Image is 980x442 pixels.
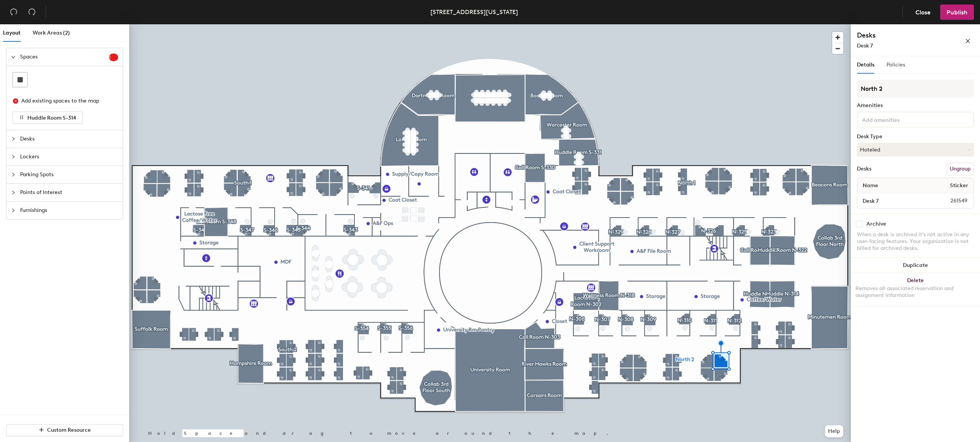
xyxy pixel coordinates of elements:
[857,134,974,140] div: Desk Type
[11,55,16,59] span: expanded
[20,166,118,183] span: Parking Spots
[861,115,929,124] input: Add amenities
[855,285,975,299] div: Removes all associated reservation and assignment information
[866,221,886,227] div: Archive
[887,62,905,68] span: Policies
[47,427,91,433] span: Custom Resource
[24,5,40,20] button: Redo (⌘ + ⇧ + Z)
[857,231,974,252] div: When a desk is archived it's not active in any user-facing features. Your organization is not bil...
[20,48,109,66] span: Spaces
[6,424,123,436] button: Custom Resource
[21,97,112,105] div: Add existing spaces to the map
[11,208,16,213] span: collapsed
[11,190,16,195] span: collapsed
[851,258,980,273] button: Duplicate
[857,143,974,156] button: Hoteled
[857,43,873,49] span: Desk 7
[940,5,974,20] button: Publish
[857,62,874,68] span: Details
[6,5,21,20] button: Undo (⌘ + Z)
[13,112,83,124] button: Huddle Room S-314
[946,163,974,175] button: Ungroup
[857,30,940,40] h4: Desks
[947,9,967,16] span: Publish
[20,148,118,166] span: Lockers
[825,425,843,437] button: Help
[20,130,118,148] span: Desks
[10,8,17,16] span: undo
[109,55,118,60] span: 1
[915,9,931,16] span: Close
[857,166,871,172] div: Desks
[11,155,16,159] span: collapsed
[857,103,974,109] div: Amenities
[859,179,882,193] span: Name
[109,54,118,61] sup: 1
[33,30,70,36] span: Work Areas (2)
[3,30,21,36] span: Layout
[859,196,932,206] input: Unnamed desk
[851,273,980,306] button: DeleteRemoves all associated reservation and assignment information
[20,184,118,201] span: Points of Interest
[946,179,972,193] span: Sticker
[965,38,971,44] span: close
[11,172,16,177] span: collapsed
[20,202,118,219] span: Furnishings
[430,7,518,17] div: [STREET_ADDRESS][US_STATE]
[13,98,18,104] span: close-circle
[27,115,76,121] span: Huddle Room S-314
[11,137,16,141] span: collapsed
[909,5,937,20] button: Close
[932,197,972,205] span: 261549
